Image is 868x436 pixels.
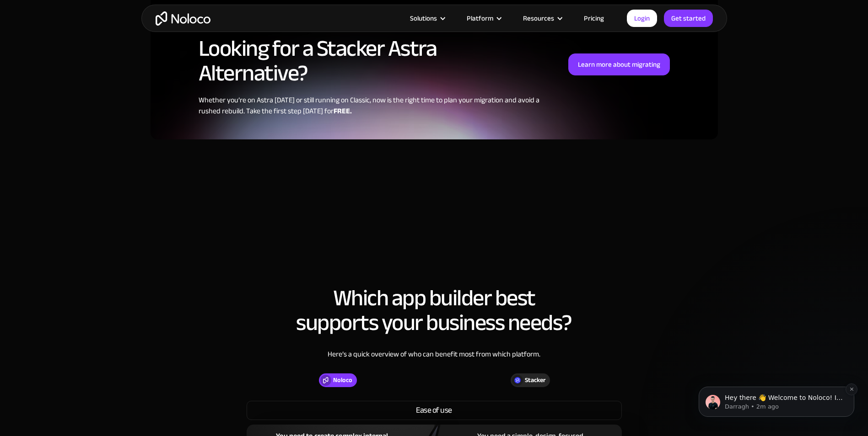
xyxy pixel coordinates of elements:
div: Solutions [410,12,437,24]
div: Noloco [333,375,352,385]
div: Whether you’re on Astra [DATE] or still running on Classic, now is the right time to plan your mi... [199,95,550,117]
p: Message from Darragh, sent 2m ago [40,74,158,82]
iframe: Intercom notifications message [685,329,868,431]
div: Stacker [525,375,545,385]
a: Login [627,10,657,27]
span: Hey there 👋 Welcome to Noloco! If you have any questions, just reply to this message. [GEOGRAPHIC... [40,65,158,100]
img: Profile image for Darragh [21,66,35,80]
div: Resources [512,12,572,24]
div: message notification from Darragh, 2m ago. Hey there 👋 Welcome to Noloco! If you have any questio... [14,58,169,88]
div: Platform [455,12,512,24]
div: Platform [467,12,493,24]
div: Solutions [399,12,455,24]
div: Resources [523,12,554,24]
strong: FREE. [334,104,352,118]
a: home [156,11,210,26]
div: Learn more about migrating [578,58,660,70]
div: Here’s a quick overview of who can benefit most from which platform. [151,349,718,373]
h2: Looking for a Stacker Astra Alternative? [199,36,550,85]
div: Ease of use [247,401,622,420]
h2: Which app builder best supports your business needs? [151,286,718,335]
a: Get started [664,10,713,27]
a: Learn more about migrating [568,53,670,75]
a: Pricing [572,12,615,24]
button: Dismiss notification [161,54,173,66]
